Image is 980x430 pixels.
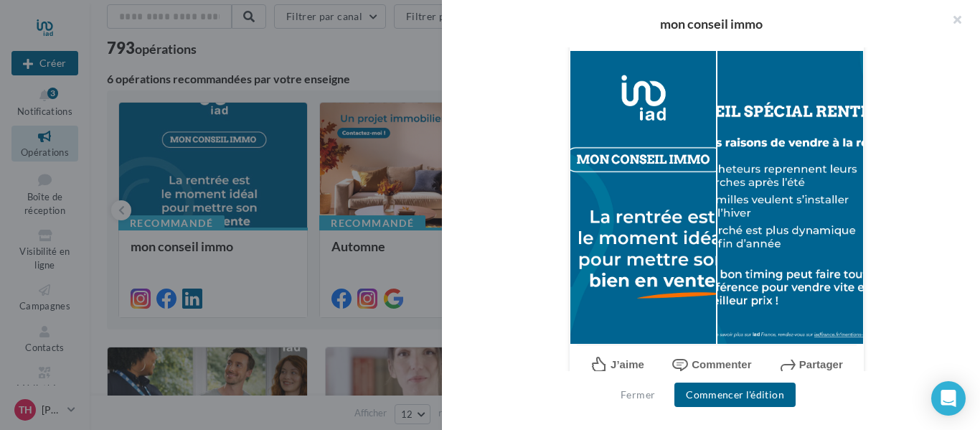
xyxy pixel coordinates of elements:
button: Fermer [615,386,661,403]
span: Partager [799,358,843,370]
div: mon conseil immo [465,17,957,30]
span: Commenter [692,358,751,370]
button: Commencer l'édition [674,383,796,407]
span: J’aime [611,358,644,370]
div: Open Intercom Messenger [931,381,966,416]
